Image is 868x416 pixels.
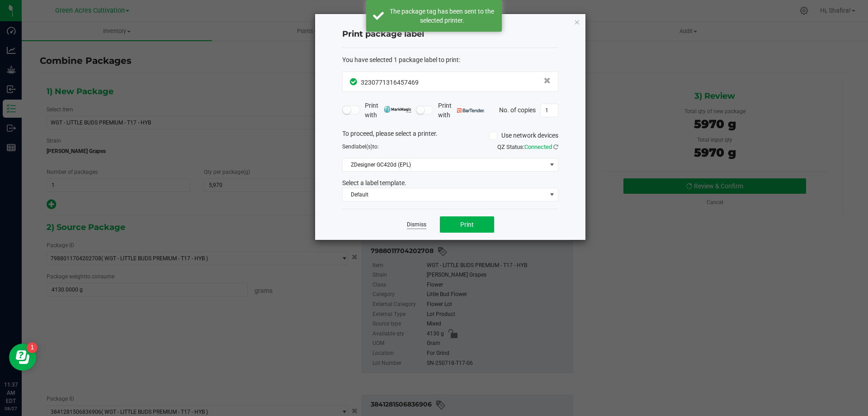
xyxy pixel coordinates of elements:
span: Print with [438,101,485,120]
div: The package tag has been sent to the selected printer. [389,7,495,25]
span: ZDesigner GC420d (EPL) [343,158,547,171]
iframe: Resource center [9,344,36,371]
label: Use network devices [489,131,558,140]
button: Print [440,216,494,233]
span: Print [460,221,474,228]
span: label(s) [354,143,373,150]
span: Connected [524,143,552,150]
span: Default [343,188,547,201]
iframe: Resource center unread badge [27,342,38,353]
h4: Print package label [342,29,558,40]
div: Select a label template. [335,178,565,188]
span: 3230771316457469 [361,79,419,86]
span: Send to: [342,143,379,150]
div: To proceed, please select a printer. [335,129,565,143]
img: mark_magic_cybra.png [384,106,411,113]
span: You have selected 1 package label to print [342,56,459,63]
img: bartender.png [457,108,485,113]
span: QZ Status: [497,143,558,150]
span: Print with [365,101,411,120]
a: Dismiss [407,221,426,229]
div: : [342,55,558,65]
span: In Sync [350,77,359,86]
span: No. of copies [499,106,536,113]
